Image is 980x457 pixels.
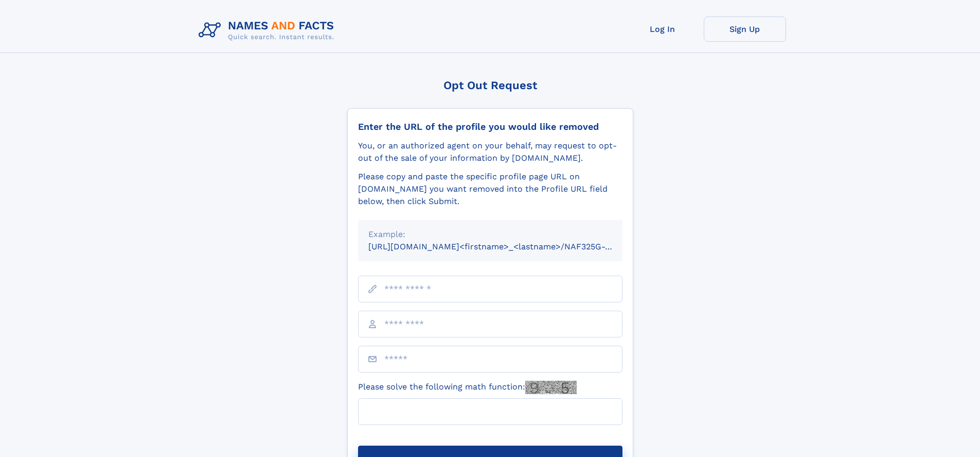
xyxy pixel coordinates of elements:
[358,171,622,208] div: Please copy and paste the specific profile page URL on [DOMAIN_NAME] you want removed into the Pr...
[358,121,622,132] div: Enter the URL of the profile you would like removed
[358,381,577,394] label: Please solve the following math function:
[368,242,642,251] small: [URL][DOMAIN_NAME]<firstname>_<lastname>/NAF325G-xxxxxxxx
[347,79,633,92] div: Opt Out Request
[194,16,343,44] img: Logo Names and Facts
[704,16,786,42] a: Sign Up
[358,140,622,164] div: You, or an authorized agent on your behalf, may request to opt-out of the sale of your informatio...
[621,16,704,42] a: Log In
[368,228,612,241] div: Example:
